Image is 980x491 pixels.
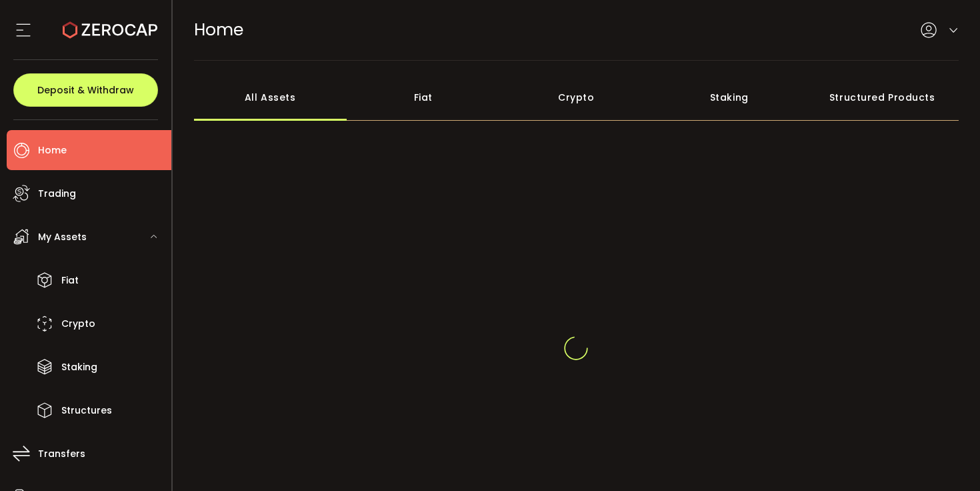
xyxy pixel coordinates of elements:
[194,18,243,41] span: Home
[500,74,653,121] div: Crypto
[38,184,76,203] span: Trading
[37,85,134,95] span: Deposit & Withdraw
[653,74,806,121] div: Staking
[61,358,97,377] span: Staking
[194,74,347,121] div: All Assets
[61,271,79,290] span: Fiat
[13,73,158,107] button: Deposit & Withdraw
[61,401,112,420] span: Structures
[61,314,95,334] span: Crypto
[38,141,67,160] span: Home
[38,444,85,464] span: Transfers
[806,74,959,121] div: Structured Products
[38,227,87,247] span: My Assets
[347,74,500,121] div: Fiat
